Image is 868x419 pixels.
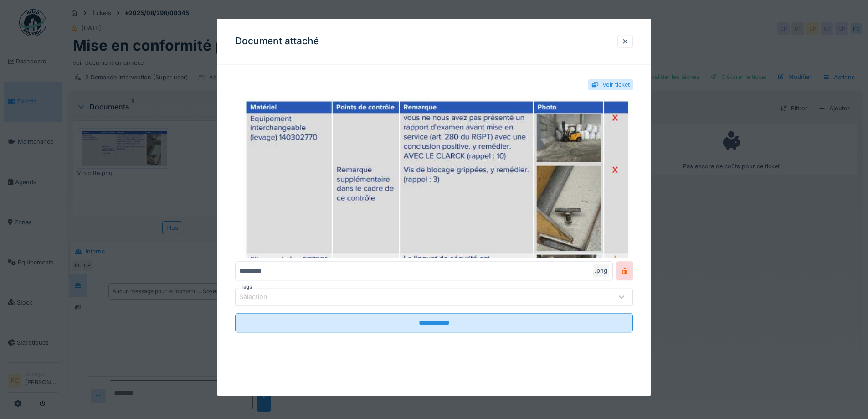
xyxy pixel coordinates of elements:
[593,265,609,277] div: .png
[239,284,254,291] label: Tags
[602,80,630,89] div: Voir ticket
[235,36,319,47] h3: Document attaché
[239,292,280,302] div: Sélection
[235,98,633,258] img: 95591685-f34d-4b93-b100-8f4b9a50ee31-Vincotte.png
